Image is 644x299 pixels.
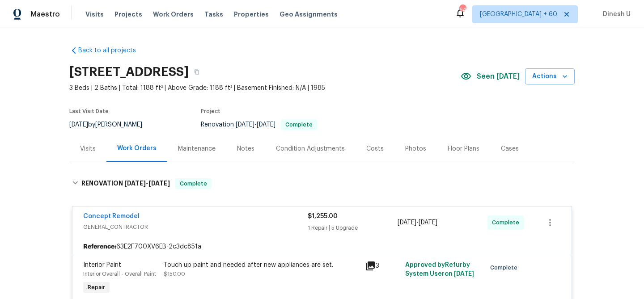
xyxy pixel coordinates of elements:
[153,10,194,19] span: Work Orders
[236,122,275,128] span: -
[164,261,360,270] div: Touch up paint and needed after new appliances are set.
[148,180,170,186] span: [DATE]
[69,109,109,114] span: Last Visit Date
[525,68,575,85] button: Actions
[201,109,220,114] span: Project
[477,72,520,81] span: Seen [DATE]
[30,10,60,19] span: Maestro
[280,10,338,19] span: Geo Assignments
[308,213,338,219] span: $1,255.00
[532,71,568,82] span: Actions
[69,169,575,198] div: RENOVATION [DATE]-[DATE]Complete
[80,144,96,153] div: Visits
[501,144,519,153] div: Cases
[257,122,275,128] span: [DATE]
[405,262,474,277] span: Approved by Refurby System User on
[459,5,466,14] div: 647
[599,10,631,19] span: Dinesh U
[69,46,155,55] a: Back to all projects
[282,122,316,127] span: Complete
[276,144,345,153] div: Condition Adjustments
[117,144,157,153] div: Work Orders
[124,180,146,186] span: [DATE]
[490,263,521,272] span: Complete
[85,10,104,19] span: Visits
[308,223,398,232] div: 1 Repair | 5 Upgrade
[72,239,572,255] div: 63E2F700XV6EB-2c3dc851a
[83,213,140,219] a: Concept Remodel
[69,67,189,76] h2: [STREET_ADDRESS]
[83,271,156,277] span: Interior Overall - Overall Paint
[124,180,170,186] span: -
[201,122,317,128] span: Renovation
[448,144,479,153] div: Floor Plans
[398,218,437,227] span: -
[234,10,269,19] span: Properties
[83,242,116,251] b: Reference:
[84,283,109,292] span: Repair
[480,10,557,19] span: [GEOGRAPHIC_DATA] + 60
[204,11,223,17] span: Tasks
[419,219,437,226] span: [DATE]
[366,144,384,153] div: Costs
[114,10,142,19] span: Projects
[69,122,88,128] span: [DATE]
[81,178,170,189] h6: RENOVATION
[405,144,426,153] div: Photos
[164,271,185,277] span: $150.00
[176,179,211,188] span: Complete
[492,218,523,227] span: Complete
[178,144,216,153] div: Maintenance
[69,84,461,93] span: 3 Beds | 2 Baths | Total: 1188 ft² | Above Grade: 1188 ft² | Basement Finished: N/A | 1985
[189,64,205,80] button: Copy Address
[236,122,254,128] span: [DATE]
[69,119,153,130] div: by [PERSON_NAME]
[83,223,308,232] span: GENERAL_CONTRACTOR
[83,262,121,268] span: Interior Paint
[454,271,474,277] span: [DATE]
[365,261,400,271] div: 3
[398,219,416,226] span: [DATE]
[237,144,254,153] div: Notes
